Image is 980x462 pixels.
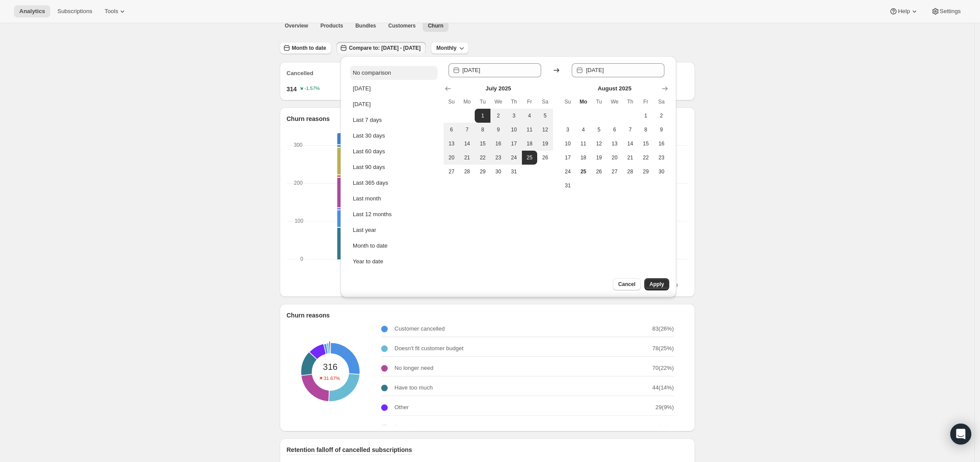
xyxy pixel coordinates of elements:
span: 4 [525,112,534,119]
button: Sunday July 20 2025 [444,151,459,165]
button: Friday August 1 2025 [638,109,654,123]
button: Thursday August 7 2025 [622,123,638,137]
button: Cancel [613,278,640,290]
button: Saturday July 12 2025 [537,123,553,137]
span: Overview [285,22,308,29]
text: 100 [294,218,303,224]
span: Apply [650,281,664,288]
span: 31 [563,182,572,189]
span: 6 [447,126,456,133]
span: 25 [525,154,534,161]
span: 26 [594,168,603,175]
button: Sunday August 10 2025 [560,137,576,151]
text: -1.57% [304,86,320,91]
span: Churn [428,22,443,29]
div: Year to date [353,257,383,266]
th: Friday [522,95,538,109]
th: Sunday [444,95,459,109]
button: Thursday August 28 2025 [622,165,638,179]
button: Wednesday August 6 2025 [607,123,622,137]
button: Last year [350,223,438,237]
th: Friday [638,95,654,109]
button: Thursday July 17 2025 [506,137,522,151]
button: Start of range Tuesday July 1 2025 [475,109,490,123]
div: [DATE] [353,100,371,109]
span: Mo [463,98,472,105]
span: 7 [463,126,472,133]
button: Month to date [350,239,438,253]
div: Month to date [353,241,388,250]
span: Tools [104,8,118,15]
button: End of range Friday July 25 2025 [522,151,538,165]
span: 27 [447,168,456,175]
p: Retention falloff of cancelled subscriptions [287,445,412,454]
span: Cancel [618,281,635,288]
th: Thursday [622,95,638,109]
button: Thursday August 21 2025 [622,151,638,165]
span: 28 [463,168,472,175]
button: Apply [644,278,669,290]
div: Last 90 days [353,163,385,172]
p: Have too much [395,383,433,392]
button: Sunday July 13 2025 [444,137,459,151]
button: Last 30 days [350,129,438,143]
span: 9 [494,126,503,133]
span: 14 [626,140,635,147]
span: 21 [463,154,472,161]
th: Sunday [560,95,576,109]
th: Wednesday [607,95,622,109]
p: Other [395,403,409,412]
span: 30 [494,168,503,175]
text: 200 [294,180,302,186]
div: Last 30 days [353,131,385,140]
span: 16 [494,140,503,147]
span: 2 [494,112,503,119]
div: Open Intercom Messenger [950,424,971,445]
text: 300 [294,142,302,148]
span: 314 [287,85,297,93]
span: 24 [563,168,572,175]
button: Friday August 15 2025 [638,137,654,151]
span: Help [898,8,910,15]
span: 17 [563,154,572,161]
span: Su [563,98,572,105]
button: Saturday August 16 2025 [653,137,669,151]
span: 8 [642,126,650,133]
span: We [610,98,619,105]
span: Month to date [292,45,327,52]
text: 0 [300,256,303,262]
span: 8 [478,126,487,133]
button: Monday July 21 2025 [459,151,475,165]
button: Analytics [14,5,50,17]
button: Friday August 22 2025 [638,151,654,165]
button: Wednesday July 30 2025 [490,165,506,179]
span: Mo [579,98,588,105]
button: Tuesday July 29 2025 [475,165,490,179]
p: 29 ( 9 %) [656,403,674,412]
button: Monday August 11 2025 [576,137,591,151]
div: Last 7 days [353,116,382,124]
span: 12 [594,140,603,147]
button: Saturday August 23 2025 [653,151,669,165]
span: We [494,98,503,105]
button: Sunday July 6 2025 [444,123,459,137]
span: 5 [594,126,603,133]
span: 13 [610,140,619,147]
div: Last year [353,226,376,234]
span: 19 [594,154,603,161]
span: 5 [541,112,549,119]
button: No comparison [350,66,438,80]
button: Tuesday August 19 2025 [591,151,607,165]
button: Show previous month, June 2025 [442,83,454,95]
div: Last 60 days [353,147,385,156]
button: Tuesday August 5 2025 [591,123,607,137]
span: 10 [563,140,572,147]
button: Last 90 days [350,160,438,174]
span: 19 [541,140,549,147]
button: Friday August 29 2025 [638,165,654,179]
span: Th [510,98,518,105]
p: 44 ( 14 %) [652,383,674,392]
button: Saturday July 5 2025 [537,109,553,123]
button: Sunday August 31 2025 [560,179,576,193]
span: 29 [642,168,650,175]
